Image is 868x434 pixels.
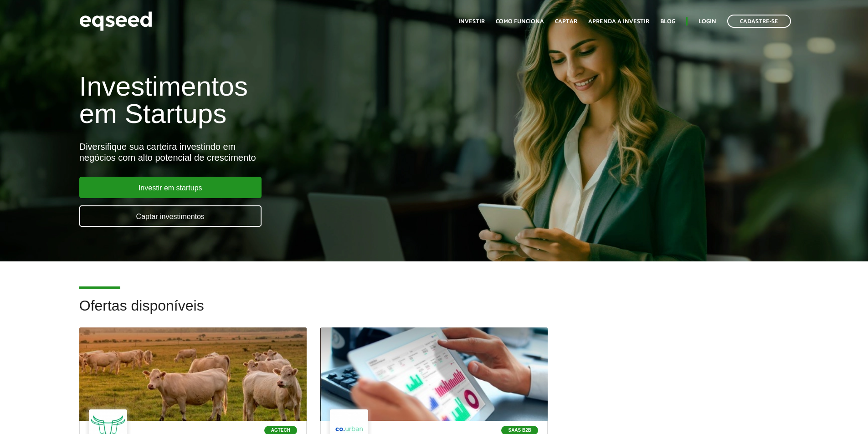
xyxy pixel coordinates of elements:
a: Investir em startups [79,177,262,198]
a: Aprenda a investir [588,19,649,25]
h1: Investimentos em Startups [79,73,500,128]
a: Captar [555,19,577,25]
a: Como funciona [496,19,544,25]
a: Cadastre-se [727,15,791,28]
a: Captar investimentos [79,205,262,227]
img: EqSeed [79,9,152,33]
h2: Ofertas disponíveis [79,298,789,327]
a: Investir [458,19,485,25]
a: Blog [660,19,675,25]
a: Login [699,19,716,25]
div: Diversifique sua carteira investindo em negócios com alto potencial de crescimento [79,141,500,163]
